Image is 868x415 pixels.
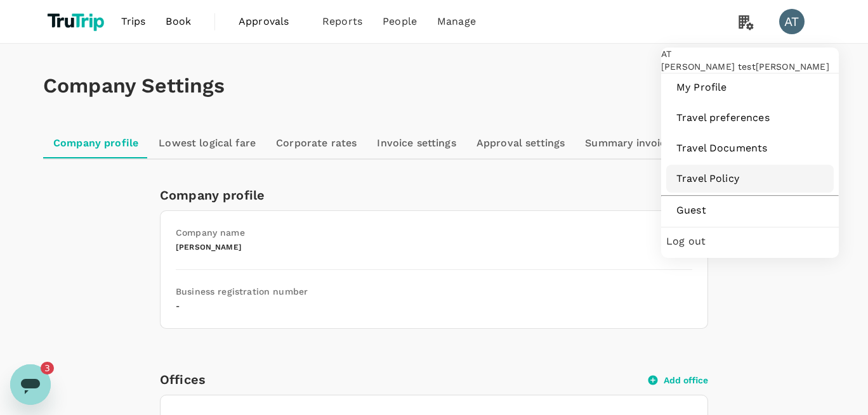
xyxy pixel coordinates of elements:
[666,73,834,101] a: My Profile
[575,128,687,158] a: Summary invoices
[176,285,692,299] h6: Business registration number
[10,364,51,405] iframe: Button to launch messaging window, 3 unread messages
[466,128,575,158] a: Approval settings
[676,203,824,218] span: Guest
[676,110,824,125] span: Travel preferences
[648,374,708,386] button: Add office
[437,14,476,29] span: Manage
[166,14,191,29] span: Book
[266,128,367,158] a: Corporate rates
[676,141,824,156] span: Travel Documents
[367,128,466,158] a: Invoice settings
[43,74,825,98] h1: Company Settings
[756,61,829,72] span: [PERSON_NAME]
[779,9,805,34] div: AT
[41,362,66,374] iframe: Number of unread messages
[676,171,824,186] span: Travel Policy
[666,196,834,224] a: Guest
[383,14,417,29] span: People
[666,234,834,249] span: Log out
[661,61,756,72] span: [PERSON_NAME] test
[43,8,111,35] img: TruTrip logo
[160,185,265,205] h6: Company profile
[176,302,180,310] span: -
[121,14,146,29] span: Trips
[666,165,834,193] a: Travel Policy
[160,369,206,390] h6: Offices
[148,128,266,158] a: Lowest logical fare
[666,227,834,255] div: Log out
[661,48,839,60] div: AT
[666,104,834,132] a: Travel preferences
[322,14,362,29] span: Reports
[239,14,302,29] span: Approvals
[176,243,242,252] span: [PERSON_NAME]
[666,134,834,162] a: Travel Documents
[176,226,692,240] h6: Company name
[43,128,148,158] a: Company profile
[676,80,824,95] span: My Profile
